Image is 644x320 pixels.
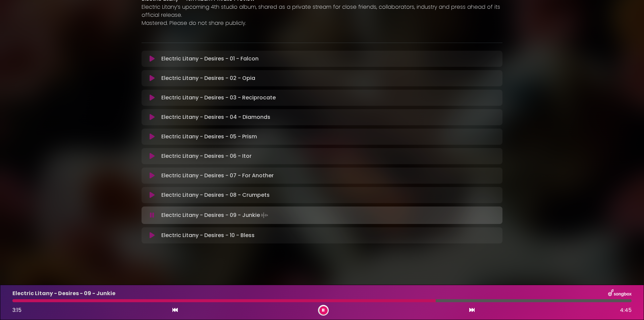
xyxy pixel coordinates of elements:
[260,211,269,220] img: waveform4.gif
[161,191,270,199] p: Electric Litany - Desires - 08 - Crumpets
[161,152,252,160] p: Electric Litany - Desires - 06 - Itor
[161,211,269,220] p: Electric Litany - Desires - 09 - Junkie
[142,3,502,19] p: Electric Litany’s upcoming 4th studio album, shared as a private stream for close friends, collab...
[161,133,257,141] p: Electric Litany - Desires - 05 - Prism
[142,19,502,27] p: Mastered. Please do not share publicly.
[161,55,259,63] p: Electric Litany - Desires - 01 - Falcon
[161,231,255,239] p: Electric Litany - Desires - 10 - Bless
[161,113,270,121] p: Electric Litany - Desires - 04 - Diamonds
[161,172,274,180] p: Electric Litany - Desires - 07 - For Another
[161,94,276,102] p: Electric Litany - Desires - 03 - Reciprocate
[161,74,255,82] p: Electric Litany - Desires - 02 - Opia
